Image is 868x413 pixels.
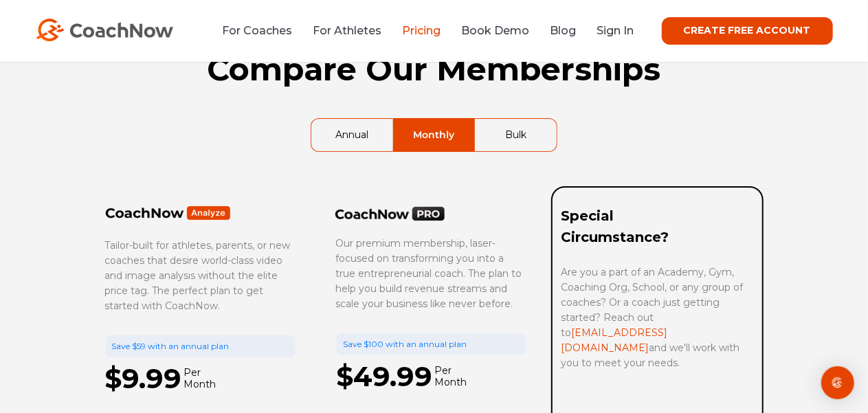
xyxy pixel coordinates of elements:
[104,51,764,88] h1: Compare Our Memberships
[336,355,432,398] p: $49.99
[561,265,750,370] p: Are you a part of an Academy, Gym, Coaching Org, School, or any group of coaches? Or a coach just...
[475,119,557,151] a: Bulk
[335,206,445,221] img: Pro Logo Black
[105,238,296,313] p: Tailor-built for athletes, parents, or new coaches that desire world-class video and image analys...
[36,19,173,41] img: CoachNow Logo
[311,119,393,151] a: Annual
[561,208,669,245] strong: Special Circumstance?
[105,357,182,400] p: $9.99
[394,119,475,151] a: Monthly
[105,205,231,221] img: Frame
[403,24,441,37] a: Pricing
[821,366,854,399] div: Open Intercom Messenger
[597,24,634,37] a: Sign In
[561,326,667,354] a: [EMAIL_ADDRESS][DOMAIN_NAME]
[550,24,577,37] a: Blog
[105,335,296,357] div: Save $59 with an annual plan
[336,333,526,355] div: Save $100 with an annual plan
[223,24,293,37] a: For Coaches
[335,236,525,311] p: Our premium membership, laser-focused on transforming you into a true entrepreneurial coach. The ...
[432,365,467,388] span: Per Month
[662,17,833,45] a: CREATE FREE ACCOUNT
[313,24,382,37] a: For Athletes
[182,367,216,390] span: Per Month
[462,24,530,37] a: Book Demo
